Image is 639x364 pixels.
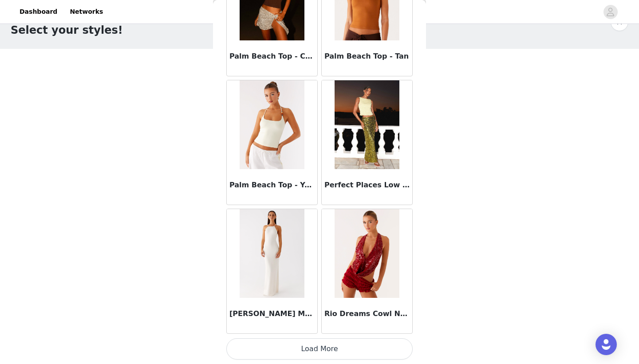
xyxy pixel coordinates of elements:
img: Rio Dreams Cowl Neck Halter Top - Red [335,209,399,298]
button: Load More [226,338,413,360]
div: Open Intercom Messenger [596,334,617,355]
h1: Select your styles! [11,22,123,38]
a: Networks [64,2,108,22]
h3: Rio Dreams Cowl Neck Halter Top - Red [324,309,410,319]
div: avatar [606,5,615,19]
h3: [PERSON_NAME] Maxi Dress - Ivory [229,309,315,319]
a: Dashboard [14,2,63,22]
img: Palm Beach Top - Yellow [240,80,304,169]
h3: Palm Beach Top - Yellow [229,180,315,190]
h3: Palm Beach Top - Tan [324,51,410,62]
h3: Perfect Places Low Rise Sequin Maxi Skirt - Olive [324,180,410,190]
img: Perfect Places Low Rise Sequin Maxi Skirt - Olive [335,80,399,169]
h3: Palm Beach Top - Chocolate [229,51,315,62]
img: Raffa Pearl Maxi Dress - Ivory [240,209,304,298]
